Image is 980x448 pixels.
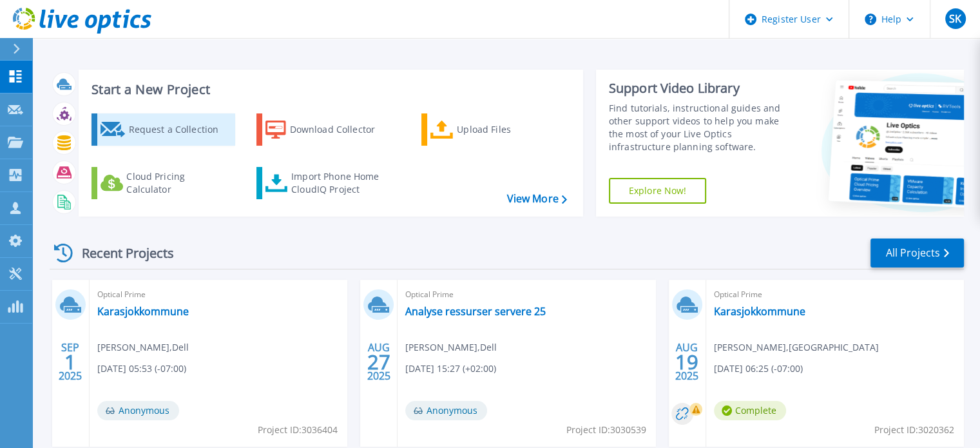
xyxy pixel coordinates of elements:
span: [PERSON_NAME] , Dell [97,340,189,355]
a: All Projects [870,239,964,268]
span: [DATE] 06:25 (-07:00) [714,362,803,376]
a: Download Collector [256,113,400,146]
a: Request a Collection [91,113,235,146]
div: Support Video Library [609,80,794,97]
span: Project ID: 3030539 [566,423,646,437]
span: [PERSON_NAME] , [GEOGRAPHIC_DATA] [714,340,879,355]
a: Analyse ressurser servere 25 [405,305,546,318]
a: Cloud Pricing Calculator [91,167,235,199]
div: Request a Collection [128,117,231,142]
a: Karasjokkommune [97,305,189,318]
span: Anonymous [97,401,179,420]
div: SEP 2025 [58,338,82,385]
a: Karasjokkommune [714,305,805,318]
span: Project ID: 3020362 [874,423,954,437]
span: Optical Prime [714,287,956,302]
span: 27 [367,356,390,367]
span: 1 [64,356,76,367]
a: View More [506,193,566,205]
span: Project ID: 3036404 [258,423,338,437]
span: [PERSON_NAME] , Dell [405,340,497,355]
span: Anonymous [405,401,487,420]
div: Cloud Pricing Calculator [126,170,229,196]
div: AUG 2025 [675,338,699,385]
span: [DATE] 05:53 (-07:00) [97,362,186,376]
div: Recent Projects [50,237,191,269]
span: Complete [714,401,786,420]
span: 19 [675,356,698,367]
div: Find tutorials, instructional guides and other support videos to help you make the most of your L... [609,102,794,153]
a: Explore Now! [609,178,707,204]
a: Upload Files [421,113,565,146]
span: [DATE] 15:27 (+02:00) [405,362,496,376]
span: Optical Prime [97,287,340,302]
div: AUG 2025 [367,338,391,385]
span: Optical Prime [405,287,648,302]
div: Download Collector [290,117,393,142]
h3: Start a New Project [91,83,566,97]
div: Upload Files [457,117,560,142]
span: SK [949,14,961,24]
div: Import Phone Home CloudIQ Project [291,170,392,196]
